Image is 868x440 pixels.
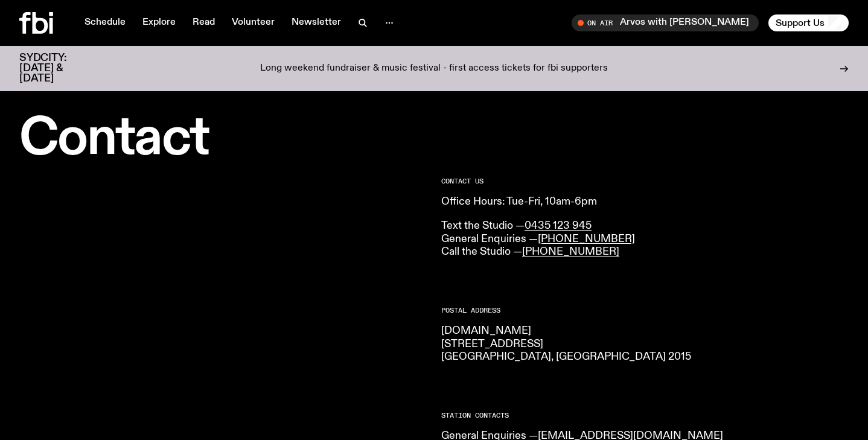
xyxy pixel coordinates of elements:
a: [PHONE_NUMBER] [538,234,635,244]
a: Read [185,14,222,31]
button: Support Us [768,14,849,31]
a: Newsletter [284,14,348,31]
p: Text the Studio — General Enquiries — Call the Studio — [441,220,849,259]
h1: Contact [19,115,427,164]
a: [PHONE_NUMBER] [522,246,619,257]
a: 0435 123 945 [525,220,592,231]
a: Schedule [77,14,133,31]
a: Volunteer [225,14,282,31]
h2: Postal Address [441,307,849,314]
p: Office Hours: Tue-Fri, 10am-6pm [441,196,849,209]
p: Long weekend fundraiser & music festival - first access tickets for fbi supporters [260,63,608,74]
h2: Station Contacts [441,412,849,419]
h3: SYDCITY: [DATE] & [DATE] [19,53,97,84]
button: On AirArvos with [PERSON_NAME] [572,14,759,31]
a: Explore [135,14,183,31]
h2: CONTACT US [441,178,849,185]
p: [DOMAIN_NAME] [STREET_ADDRESS] [GEOGRAPHIC_DATA], [GEOGRAPHIC_DATA] 2015 [441,325,849,364]
span: Support Us [776,18,825,28]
